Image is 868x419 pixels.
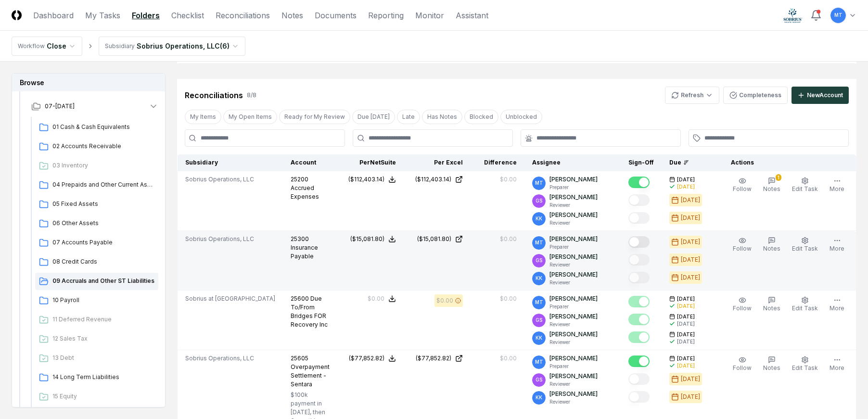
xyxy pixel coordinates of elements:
[536,317,542,324] span: GS
[761,294,782,315] button: Notes
[549,312,598,321] p: [PERSON_NAME]
[681,393,700,401] div: [DATE]
[12,37,245,56] nav: breadcrumb
[12,74,165,91] h3: Browse
[535,179,543,187] span: MT
[733,245,752,252] span: Follow
[792,364,818,371] span: Edit Task
[35,350,158,367] a: 13 Debt
[18,42,45,51] div: Workflow
[45,102,75,111] span: 07-[DATE]
[178,154,283,171] th: Subsidiary
[628,296,650,307] button: Mark complete
[549,193,598,202] p: [PERSON_NAME]
[52,238,154,247] span: 07 Accounts Payable
[549,279,598,286] p: Reviewer
[677,176,695,183] span: [DATE]
[723,158,849,167] div: Actions
[549,211,598,219] p: [PERSON_NAME]
[404,154,470,171] th: Per Excel
[52,161,154,170] span: 03 Inventory
[500,294,517,303] div: $0.00
[52,315,154,324] span: 11 Deferred Revenue
[52,277,154,285] span: 09 Accruals and Other ST Liabilities
[464,110,498,124] button: Blocked
[549,235,598,243] p: [PERSON_NAME]
[368,10,404,21] a: Reporting
[52,296,154,305] span: 10 Payroll
[35,369,158,386] a: 14 Long Term Liabilities
[291,244,318,260] span: Insurance Payable
[52,180,154,189] span: 04 Prepaids and Other Current Assets
[549,303,598,310] p: Preparer
[348,175,396,184] button: ($112,403.14)
[549,202,598,209] p: Reviewer
[628,331,650,343] button: Mark complete
[536,257,542,264] span: GS
[415,175,451,184] div: ($112,403.14)
[524,154,621,171] th: Assignee
[535,239,543,246] span: MT
[535,299,543,306] span: MT
[291,363,330,388] span: Overpayment Settlement - Sentara
[549,261,598,268] p: Reviewer
[828,354,846,374] button: More
[411,235,462,243] a: ($15,081.80)
[677,320,695,328] div: [DATE]
[291,235,309,242] span: 25300
[291,295,309,302] span: 25600
[52,219,154,228] span: 06 Other Assets
[52,354,154,362] span: 13 Debt
[628,212,650,224] button: Mark complete
[185,89,243,101] div: Reconciliations
[665,87,719,104] button: Refresh
[35,215,158,232] a: 06 Other Assets
[216,10,270,21] a: Reconciliations
[677,331,695,338] span: [DATE]
[549,175,598,184] p: [PERSON_NAME]
[35,157,158,175] a: 03 Inventory
[681,255,700,264] div: [DATE]
[411,175,462,184] a: ($112,403.14)
[35,388,158,406] a: 15 Equity
[681,238,700,246] div: [DATE]
[549,184,598,191] p: Preparer
[834,12,842,19] span: MT
[628,236,650,248] button: Mark complete
[368,294,384,303] div: $0.00
[790,294,820,315] button: Edit Task
[500,235,517,243] div: $0.00
[132,10,160,21] a: Folders
[731,175,753,195] button: Follow
[677,313,695,320] span: [DATE]
[677,295,695,303] span: [DATE]
[350,235,384,243] div: ($15,081.80)
[628,356,650,367] button: Mark complete
[549,270,598,279] p: [PERSON_NAME]
[52,257,154,266] span: 08 Credit Cards
[549,363,598,370] p: Preparer
[677,303,695,310] div: [DATE]
[291,176,308,183] span: 25200
[416,354,451,363] div: ($77,852.82)
[185,354,254,363] span: Sobrius Operations, LLC
[549,390,598,398] p: [PERSON_NAME]
[621,154,662,171] th: Sign-Off
[536,376,542,383] span: GS
[315,10,357,21] a: Documents
[223,110,277,124] button: My Open Items
[337,154,404,171] th: Per NetSuite
[549,330,598,339] p: [PERSON_NAME]
[368,294,396,303] button: $0.00
[763,364,780,371] span: Notes
[790,175,820,195] button: Edit Task
[731,235,753,255] button: Follow
[33,10,74,21] a: Dashboard
[628,391,650,403] button: Mark complete
[35,177,158,194] a: 04 Prepaids and Other Current Assets
[763,305,780,312] span: Notes
[247,91,256,100] div: 8 / 8
[35,196,158,213] a: 05 Fixed Assets
[536,197,542,204] span: GS
[677,338,695,345] div: [DATE]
